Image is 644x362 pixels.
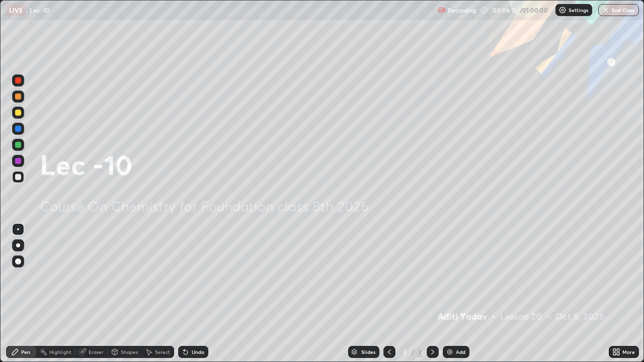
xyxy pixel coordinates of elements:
div: Undo [192,349,204,354]
div: Shapes [121,349,138,354]
div: Select [155,349,170,354]
img: end-class-cross [602,6,610,14]
div: Eraser [89,349,104,354]
p: Settings [569,8,588,13]
div: More [622,349,635,354]
img: class-settings-icons [558,6,567,14]
div: Slides [361,349,375,354]
p: Recording [448,7,476,14]
p: LIVE [9,6,23,14]
div: Add [456,349,465,354]
img: add-slide-button [446,348,454,356]
button: End Class [598,4,639,16]
div: 2 [417,347,423,356]
div: 2 [399,349,410,355]
div: Pen [21,349,30,354]
div: Highlight [49,349,71,354]
div: / [412,349,415,355]
p: Lec -10 [30,6,50,14]
img: recording.375f2c34.svg [438,6,446,14]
